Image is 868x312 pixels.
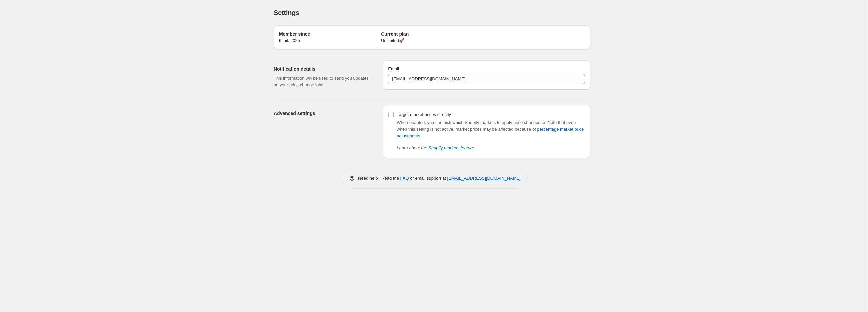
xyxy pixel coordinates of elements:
[400,176,409,181] a: FAQ
[381,31,483,37] h2: Current plan
[274,9,299,16] span: Settings
[397,145,474,150] i: Learn about the
[279,31,381,37] h2: Member since
[274,75,372,88] p: This information will be used to send you updates on your price change jobs.
[447,176,521,181] a: [EMAIL_ADDRESS][DOMAIN_NAME]
[274,110,372,117] h2: Advanced settings
[397,112,451,117] span: Target market prices directly
[381,37,483,44] p: Unlimited 🚀
[428,145,474,150] a: Shopify markets feature
[388,66,399,71] span: Email
[397,120,584,138] span: Note that even when this setting is not active, market prices may be affected because of
[358,176,400,181] span: Need help? Read the
[279,37,381,44] p: 9 juil. 2025
[397,120,546,125] span: When enabled, you can pick which Shopify markets to apply price changes to.
[274,66,372,72] h2: Notification details
[409,176,447,181] span: or email support at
